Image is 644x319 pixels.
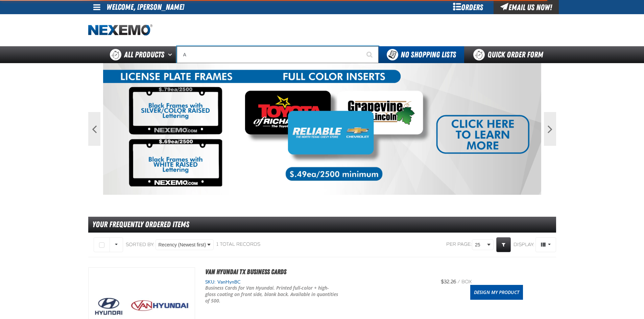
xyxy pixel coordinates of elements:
[110,237,123,252] button: Rows selection options
[470,285,523,300] a: Design My Product
[166,46,177,63] button: Open All Products pages
[379,46,464,63] button: You do not have available Shopping Lists. Open to Create a New List
[446,241,472,248] span: Per page:
[535,237,556,252] button: Product Grid Views Toolbar
[461,279,472,285] span: box
[475,241,486,248] span: 25
[88,217,556,233] div: Your Frequently Ordered Items
[362,46,379,63] button: Start Searching
[514,241,534,247] span: Display:
[457,279,460,285] span: /
[126,241,154,247] span: Sorted By:
[401,50,456,59] span: No Shopping Lists
[88,24,152,36] img: Nexemo logo
[205,268,286,276] a: Van Hyundai TX Business Cards
[216,241,260,248] div: 1 total records
[103,63,541,195] img: LP Frames-Inserts
[205,279,428,285] div: SKU:
[464,46,556,63] a: Quick Order Form
[124,49,164,61] span: All Products
[205,285,339,304] p: Business Cards for Van Hyundai. Printed full-color + high-gloss coating on front side, blank back...
[536,238,556,252] span: Product Grid Views Toolbar
[177,46,379,63] input: Search
[324,189,327,192] button: 2 of 2
[544,112,556,146] button: Next
[441,279,456,285] span: $32.26
[88,112,100,146] button: Previous
[159,241,206,248] span: Recency (Newest first)
[317,189,321,192] button: 1 of 2
[216,279,241,285] span: VanHynBC
[496,237,511,252] a: Expand or Collapse Grid Filters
